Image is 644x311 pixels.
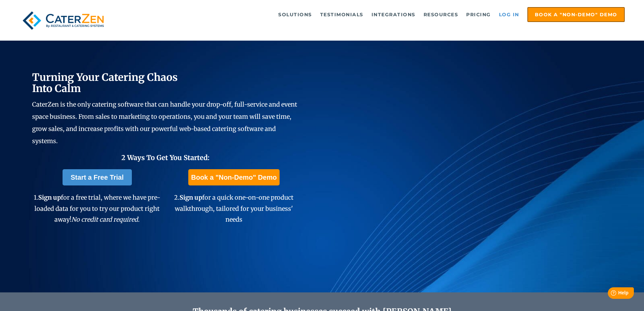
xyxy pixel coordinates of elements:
[121,153,210,162] span: 2 Ways To Get You Started:
[19,7,107,34] img: caterzen
[420,8,462,21] a: Resources
[463,8,494,21] a: Pricing
[180,194,202,201] span: Sign up
[275,8,315,21] a: Solutions
[584,285,637,304] iframe: Help widget launcher
[527,7,625,22] a: Book a "Non-Demo" Demo
[71,216,140,223] em: No credit card required.
[34,194,160,223] span: 1. for a free trial, where we have pre-loaded data for you to try our product right away!
[32,71,178,95] span: Turning Your Catering Chaos Into Calm
[38,194,61,201] span: Sign up
[496,8,523,21] a: Log in
[123,7,625,22] div: Navigation Menu
[32,101,297,145] span: CaterZen is the only catering software that can handle your drop-off, full-service and event spac...
[368,8,419,21] a: Integrations
[63,169,132,185] a: Start a Free Trial
[188,169,279,185] a: Book a "Non-Demo" Demo
[174,194,293,223] span: 2. for a quick one-on-one product walkthrough, tailored for your business' needs
[317,8,367,21] a: Testimonials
